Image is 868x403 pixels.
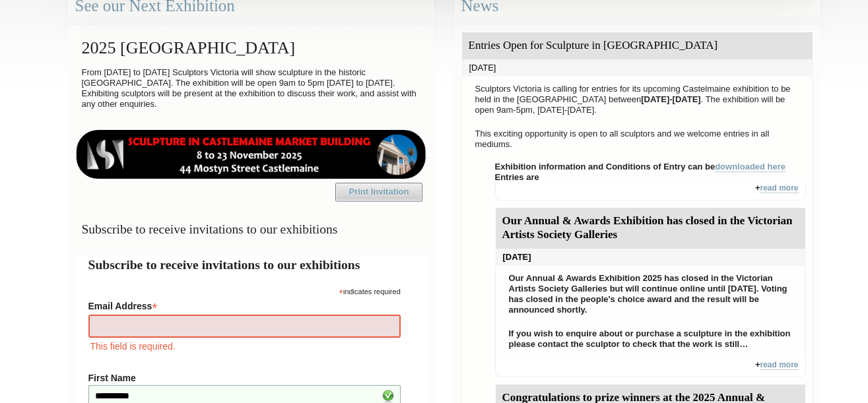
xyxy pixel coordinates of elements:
[495,183,806,201] div: +
[469,80,806,119] p: Sculptors Victoria is calling for entries for its upcoming Castelmaine exhibition to be held in t...
[462,59,813,77] div: [DATE]
[75,130,427,179] img: castlemaine-ldrbd25v2.png
[760,360,798,370] a: read more
[75,216,427,242] h3: Subscribe to receive invitations to our exhibitions
[335,183,422,201] a: Print Invitation
[88,339,401,354] div: This field is required.
[496,249,805,266] div: [DATE]
[715,162,785,172] a: downloaded here
[760,183,798,193] a: read more
[462,32,813,59] div: Entries Open for Sculpture in [GEOGRAPHIC_DATA]
[469,125,806,153] p: This exciting opportunity is open to all sculptors and we welcome entries in all mediums.
[88,255,414,274] h2: Subscribe to receive invitations to our exhibitions
[495,359,806,377] div: +
[641,94,701,104] strong: [DATE]-[DATE]
[502,325,799,353] p: If you wish to enquire about or purchase a sculpture in the exhibition please contact the sculpto...
[75,64,427,113] p: From [DATE] to [DATE] Sculptors Victoria will show sculpture in the historic [GEOGRAPHIC_DATA]. T...
[88,284,401,297] div: indicates required
[495,162,786,172] strong: Exhibition information and Conditions of Entry can be
[88,373,401,383] label: First Name
[496,208,805,249] div: Our Annual & Awards Exhibition has closed in the Victorian Artists Society Galleries
[502,270,799,319] p: Our Annual & Awards Exhibition 2025 has closed in the Victorian Artists Society Galleries but wil...
[88,297,401,313] label: Email Address
[75,32,427,64] h2: 2025 [GEOGRAPHIC_DATA]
